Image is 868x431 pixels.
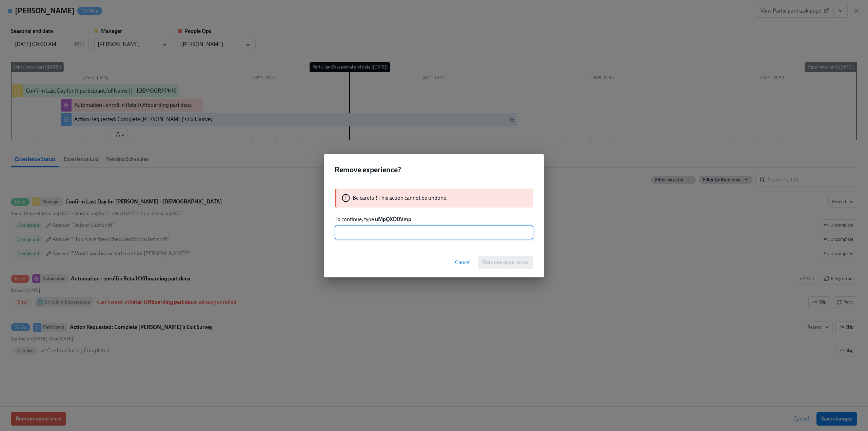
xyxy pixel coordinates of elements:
h2: Remove experience? [335,165,533,175]
p: To continue, type [335,216,533,223]
button: Cancel [450,256,475,269]
span: Cancel [455,259,471,266]
strong: uMpQXD0Vmp [375,216,411,222]
p: Be careful! This action cannot be undone. [353,194,448,202]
